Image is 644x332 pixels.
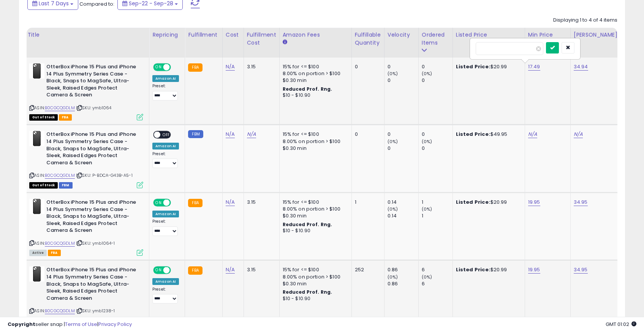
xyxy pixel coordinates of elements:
div: 8.00% on portion > $100 [283,274,346,280]
div: $20.99 [456,63,519,70]
div: $0.30 min [283,280,346,287]
small: (0%) [422,138,432,145]
div: 0 [388,145,418,152]
span: | SKU: ymb1064-1 [76,240,115,246]
a: 34.94 [574,63,588,71]
div: 15% for <= $100 [283,131,346,138]
span: All listings that are currently out of stock and unavailable for purchase on Amazon [29,114,58,121]
div: Listed Price [456,31,522,39]
div: 3.15 [247,63,274,70]
span: ON [154,200,163,206]
div: 0.14 [388,199,418,206]
b: Listed Price: [456,63,491,70]
a: 34.95 [574,198,588,206]
div: $10 - $10.90 [283,92,346,99]
span: | SKU: ymb1238-1 [76,308,115,314]
div: Cost [226,31,241,39]
strong: Copyright [8,321,35,328]
a: B0CGCQGDLM [45,308,75,314]
b: OtterBox iPhone 15 Plus and iPhone 14 Plus Symmetry Series Case - Black, Snaps to MagSafe, Ultra-... [46,199,139,236]
small: (0%) [388,206,398,212]
div: Repricing [152,31,182,39]
div: $0.30 min [283,145,346,152]
div: 0 [355,131,378,138]
div: 0.14 [388,212,418,219]
span: ON [154,267,163,274]
span: | SKU: ymb1064 [76,105,111,111]
a: 19.95 [528,266,540,274]
div: 15% for <= $100 [283,199,346,206]
span: All listings currently available for purchase on Amazon [29,250,47,256]
div: $0.30 min [283,77,346,84]
div: 8.00% on portion > $100 [283,206,346,212]
div: Min Price [528,31,567,39]
span: OFF [160,132,172,138]
a: N/A [226,131,235,138]
div: Fulfillable Quantity [355,31,381,47]
a: N/A [247,131,256,138]
small: Amazon Fees. [283,39,287,46]
div: ASIN: [29,63,143,120]
div: $10 - $10.90 [283,228,346,234]
img: 21iiuQPtvCL._SL40_.jpg [29,63,44,79]
a: Terms of Use [65,321,97,328]
b: OtterBox iPhone 15 Plus and iPhone 14 Plus Symmetry Series Case - Black, Snaps to MagSafe, Ultra-... [46,63,139,101]
span: FBM [59,182,73,189]
small: FBA [188,266,202,275]
div: 15% for <= $100 [283,266,346,273]
a: N/A [528,131,537,138]
div: 8.00% on portion > $100 [283,138,346,145]
div: Title [27,31,146,39]
span: 2025-10-6 01:02 GMT [606,321,636,328]
a: Privacy Policy [98,321,132,328]
span: OFF [170,64,182,71]
b: Reduced Prof. Rng. [283,221,332,228]
div: Velocity [388,31,415,39]
b: Reduced Prof. Rng. [283,86,332,92]
small: FBM [188,130,203,138]
div: $10 - $10.90 [283,296,346,302]
a: N/A [574,131,583,138]
div: Amazon AI [152,278,179,285]
div: 0 [422,77,453,84]
small: (0%) [422,274,432,280]
div: Amazon AI [152,75,179,82]
div: 8.00% on portion > $100 [283,70,346,77]
div: Preset: [152,151,179,168]
b: Reduced Prof. Rng. [283,289,332,295]
div: 0 [422,145,453,152]
img: 21iiuQPtvCL._SL40_.jpg [29,199,44,214]
div: 0.86 [388,280,418,287]
a: 19.95 [528,198,540,206]
span: ON [154,64,163,71]
img: 21iiuQPtvCL._SL40_.jpg [29,266,44,282]
a: 34.95 [574,266,588,274]
span: OFF [170,267,182,274]
a: 17.49 [528,63,540,71]
span: All listings that are currently out of stock and unavailable for purchase on Amazon [29,182,58,189]
div: ASIN: [29,131,143,187]
div: Fulfillment Cost [247,31,276,47]
div: 0 [355,63,378,70]
div: 0.86 [388,266,418,273]
a: B0CGCQGDLM [45,172,75,179]
div: Preset: [152,287,179,304]
a: N/A [226,266,235,274]
div: 3.15 [247,199,274,206]
span: | SKU: P-BDCA-G43B-A5-1 [76,172,133,178]
div: 0 [422,131,453,138]
a: N/A [226,63,235,71]
b: Listed Price: [456,266,491,273]
small: (0%) [388,138,398,145]
a: B0CGCQGDLM [45,105,75,111]
a: B0CGCQGDLM [45,240,75,247]
small: FBA [188,199,202,207]
div: Amazon AI [152,143,179,149]
div: Fulfillment [188,31,219,39]
div: 0 [388,77,418,84]
small: (0%) [388,274,398,280]
div: $49.95 [456,131,519,138]
div: 0 [422,63,453,70]
span: FBA [59,114,72,121]
span: Compared to: [79,0,114,8]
